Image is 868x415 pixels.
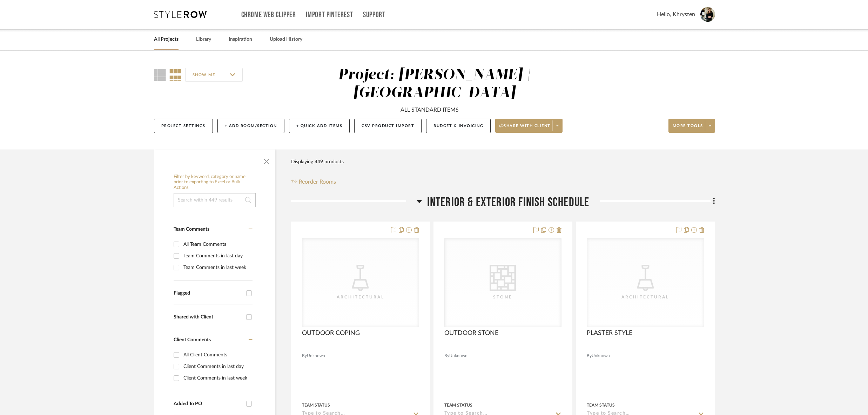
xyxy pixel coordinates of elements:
[229,35,252,44] a: Inspiration
[174,174,256,191] h6: Filter by keyword, category or name prior to exporting to Excel or Bulk Actions
[183,250,251,262] div: Team Comments in last day
[174,290,243,296] div: Flagged
[174,401,243,407] div: Added To PO
[299,178,336,186] span: Reorder Rooms
[302,353,307,359] span: By
[338,68,531,100] div: Project: [PERSON_NAME] | [GEOGRAPHIC_DATA]
[668,119,715,133] button: More tools
[354,119,422,133] button: CSV Product Import
[154,35,179,44] a: All Projects
[673,123,703,134] span: More tools
[241,12,296,18] a: Chrome Web Clipper
[183,349,251,361] div: All Client Comments
[495,119,563,133] button: Share with client
[260,153,274,167] button: Close
[587,353,592,359] span: By
[363,12,385,18] a: Support
[592,353,610,359] span: Unknown
[657,10,695,19] span: Hello, Khrysten
[325,294,396,301] div: Architectural
[217,119,284,133] button: + Add Room/Section
[449,353,467,359] span: Unknown
[468,294,538,301] div: Stone
[183,361,251,372] div: Client Comments in last day
[174,314,243,320] div: Shared with Client
[291,155,344,169] div: Displaying 449 products
[196,35,211,44] a: Library
[610,294,680,301] div: Architectural
[444,329,498,337] span: OUTDOOR STONE
[183,262,251,273] div: Team Comments in last week
[587,402,615,408] div: Team Status
[401,106,459,114] div: ALL STANDARD ITEMS
[499,123,551,134] span: Share with client
[174,227,209,232] span: Team Comments
[302,329,360,337] span: OUTDOOR COPING
[291,178,336,186] button: Reorder Rooms
[183,373,251,384] div: Client Comments in last week
[427,195,590,210] span: Interior & Exterior Finish Schedule
[289,119,350,133] button: + Quick Add Items
[445,238,561,327] div: 0
[700,7,715,22] img: avatar
[174,337,211,342] span: Client Comments
[302,238,419,327] div: 0
[426,119,491,133] button: Budget & Invoicing
[587,329,632,337] span: PLASTER STYLE
[444,402,472,408] div: Team Status
[174,193,256,207] input: Search within 449 results
[306,12,353,18] a: Import Pinterest
[270,35,302,44] a: Upload History
[302,402,330,408] div: Team Status
[307,353,325,359] span: Unknown
[444,353,449,359] span: By
[154,119,213,133] button: Project Settings
[183,239,251,250] div: All Team Comments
